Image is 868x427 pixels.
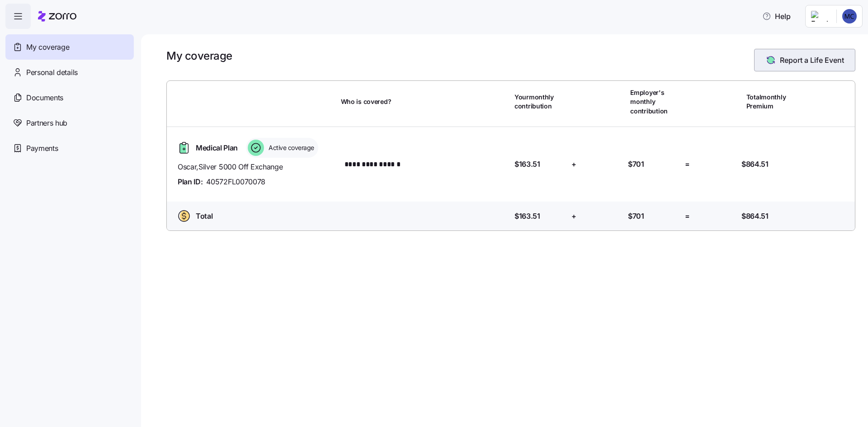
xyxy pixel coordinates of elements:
[514,159,540,170] span: $163.51
[842,9,857,23] img: 5eb364d3699615239a2e2d2368fc2649
[26,92,63,103] span: Documents
[196,142,238,154] span: Medical Plan
[5,136,134,161] a: Payments
[266,143,314,152] span: Active coverage
[26,67,78,78] span: Personal details
[178,176,203,188] span: Plan ID:
[571,159,576,170] span: +
[754,49,855,71] button: Report a Life Event
[685,159,690,170] span: =
[762,11,791,22] span: Help
[571,211,576,222] span: +
[26,42,69,53] span: My coverage
[514,211,540,222] span: $163.51
[166,49,232,63] h1: My coverage
[341,97,392,106] span: Who is covered?
[5,60,134,85] a: Personal details
[206,176,265,188] span: 40572FL0070078
[741,159,769,170] span: $864.51
[630,88,681,116] span: Employer's monthly contribution
[514,93,565,111] span: Your monthly contribution
[746,93,797,111] span: Total monthly Premium
[741,211,769,222] span: $864.51
[685,211,690,222] span: =
[5,85,134,110] a: Documents
[628,159,644,170] span: $701
[26,143,58,154] span: Payments
[196,211,212,222] span: Total
[755,7,798,25] button: Help
[5,110,134,136] a: Partners hub
[780,55,844,66] span: Report a Life Event
[811,11,829,22] img: Employer logo
[26,117,67,129] span: Partners hub
[178,161,334,173] span: Oscar , Silver 5000 Off Exchange
[5,34,134,60] a: My coverage
[628,211,644,222] span: $701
